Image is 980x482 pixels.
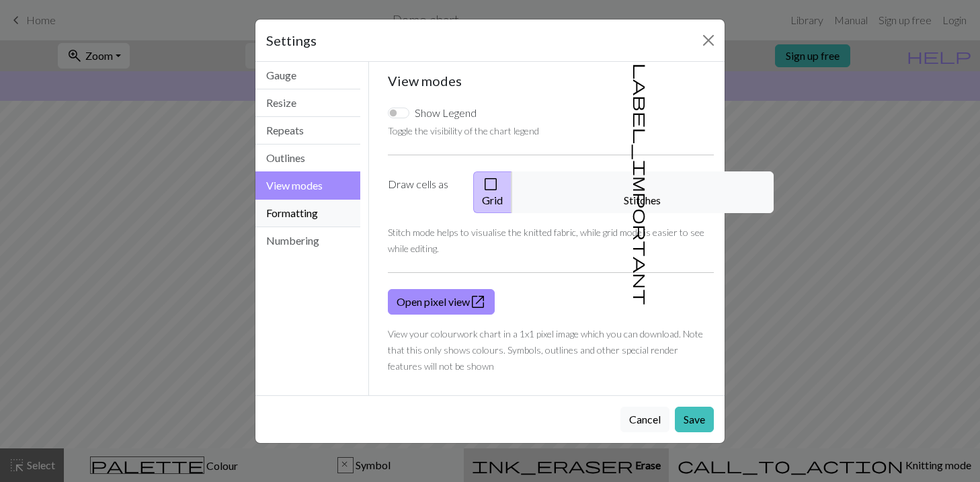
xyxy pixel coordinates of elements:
button: Save [675,407,714,432]
small: View your colourwork chart in a 1x1 pixel image which you can download. Note that this only shows... [388,328,703,372]
button: Outlines [255,145,360,172]
label: Draw cells as [380,171,465,213]
small: Stitch mode helps to visualise the knitted fabric, while grid mode is easier to see while editing. [388,227,704,254]
span: label_important [632,63,651,305]
h5: Settings [266,30,317,50]
button: Grid [473,171,512,213]
button: Stitches [512,171,774,213]
button: Close [698,30,719,51]
button: Repeats [255,117,360,145]
button: Gauge [255,62,360,89]
button: Formatting [255,200,360,227]
label: Show Legend [415,105,477,121]
button: View modes [255,171,360,200]
button: Resize [255,89,360,117]
button: Numbering [255,227,360,254]
a: Open pixel view [388,289,495,315]
h5: View modes [388,73,714,89]
span: open_in_new [470,292,486,311]
small: Toggle the visibility of the chart legend [388,125,539,136]
span: check_box_outline_blank [483,175,499,194]
button: Cancel [620,407,669,432]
